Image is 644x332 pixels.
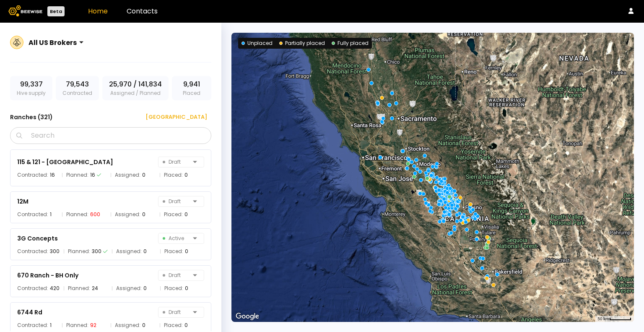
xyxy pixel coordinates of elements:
div: 0 [142,171,145,179]
div: 0 [142,210,145,219]
span: Planned: [66,321,88,329]
span: Contracted: [17,321,48,329]
img: Beewise logo [8,5,42,16]
span: 9,941 [183,79,200,89]
div: 16 [90,171,95,179]
div: Beta [47,6,65,16]
span: Draft [163,196,190,207]
span: Placed: [164,210,183,219]
span: Placed: [164,171,183,179]
a: Open this area in Google Maps (opens a new window) [234,311,261,322]
div: 115 & 121 - [GEOGRAPHIC_DATA] [17,157,113,167]
img: Google [234,311,261,322]
span: Planned: [68,284,90,293]
div: 420 [50,284,60,293]
div: 16 [50,171,55,179]
span: Placed: [164,284,183,293]
div: 0 [143,284,147,293]
span: 79,543 [66,79,89,89]
div: Partially placed [279,39,325,47]
span: 25,970 / 141,834 [109,79,162,89]
span: Active [163,233,190,243]
span: Assigned: [116,247,142,256]
span: Draft [163,307,190,317]
div: 670 Ranch - BH Only [17,270,78,280]
span: Draft [163,157,190,167]
span: Planned: [66,171,88,179]
button: Map Scale: 50 km per 49 pixels [595,316,634,322]
div: 0 [143,247,147,256]
span: Placed: [164,321,183,329]
span: Contracted: [17,171,48,179]
span: Assigned: [115,171,140,179]
a: Contacts [127,6,158,16]
div: 300 [92,247,101,256]
div: 0 [142,321,145,329]
span: Contracted: [17,247,48,256]
h3: Ranches ( 321 ) [10,111,53,123]
span: Planned: [68,247,90,256]
a: Home [88,6,108,16]
div: 600 [90,210,100,219]
div: 0 [184,321,188,329]
div: 0 [185,247,188,256]
span: Assigned: [115,210,140,219]
div: All US Brokers [29,37,77,48]
div: 1 [50,321,52,329]
div: 0 [185,284,188,293]
span: 50 km [597,316,609,321]
span: Assigned: [116,284,142,293]
div: [GEOGRAPHIC_DATA] [140,113,207,121]
div: 1 [50,210,52,219]
div: Placed [172,76,211,100]
span: Draft [163,270,190,280]
div: Contracted [56,76,99,100]
span: Placed: [164,247,183,256]
div: Assigned / Planned [102,76,169,100]
span: Contracted: [17,210,48,219]
div: 24 [92,284,98,293]
span: Planned: [66,210,88,219]
div: 300 [50,247,60,256]
div: 12M [17,196,29,207]
button: [GEOGRAPHIC_DATA] [135,110,211,124]
div: 0 [184,210,188,219]
div: Fully placed [332,39,369,47]
div: Hive supply [10,76,52,100]
span: Assigned: [115,321,140,329]
div: 6744 Rd [17,307,42,317]
span: Contracted: [17,284,48,293]
div: 92 [90,321,96,329]
div: Unplaced [241,39,273,47]
div: 0 [184,171,188,179]
div: 3G Concepts [17,233,58,243]
span: 99,337 [20,79,43,89]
